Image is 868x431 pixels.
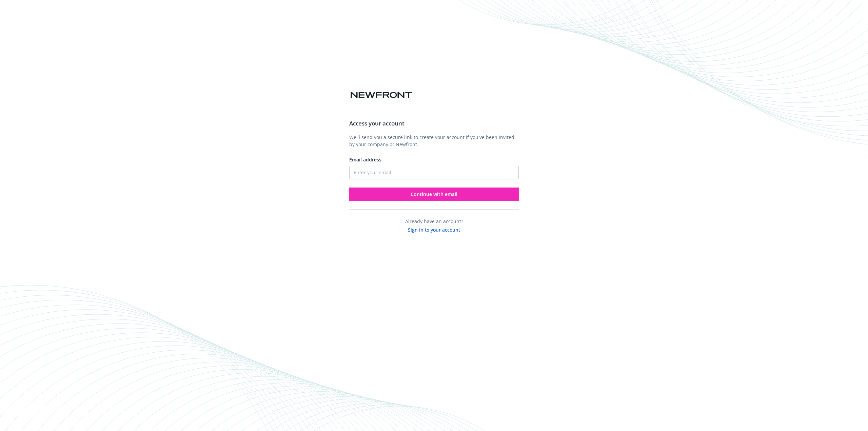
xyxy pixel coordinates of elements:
[349,134,519,148] p: We'll send you a secure link to create your account if you've been invited by your company or New...
[349,89,413,101] img: Newfront logo
[411,191,457,197] span: Continue with email
[408,225,460,233] button: Sign in to your account
[349,119,519,128] h3: Access your account
[349,156,381,163] span: Email address
[349,188,519,201] button: Continue with email
[405,218,463,224] span: Already have an account?
[349,166,519,179] input: Enter your email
